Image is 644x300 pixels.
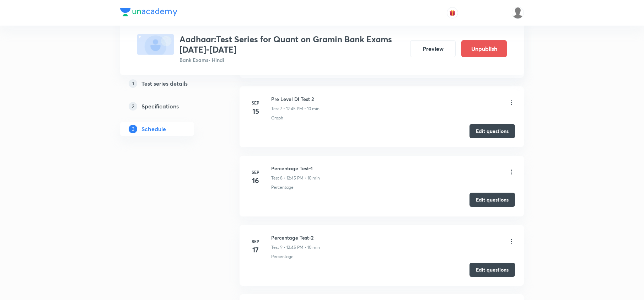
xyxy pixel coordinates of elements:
button: Edit questions [469,193,515,207]
h5: Schedule [141,125,166,133]
a: 1Test series details [120,76,217,91]
h6: Sep [248,238,263,245]
p: Graph [271,115,283,121]
h5: Test series details [141,79,188,88]
h5: Specifications [141,102,179,111]
img: avatar [449,10,456,16]
p: 1 [129,79,137,88]
p: 3 [129,125,137,133]
button: Edit questions [469,263,515,277]
a: Company Logo [120,8,177,18]
img: fallback-thumbnail.png [137,34,174,55]
h6: Pre Level DI Test 2 [271,95,320,103]
a: 2Specifications [120,99,217,113]
button: Preview [410,40,456,57]
p: Percentage [271,184,294,191]
img: Kriti [512,7,524,19]
p: Percentage [271,253,294,260]
p: Test 9 • 12:45 PM • 10 min [271,244,320,251]
button: Edit questions [469,124,515,138]
button: avatar [447,7,458,18]
p: 2 [129,102,137,111]
h6: Percentage Test-1 [271,165,320,172]
p: Test 7 • 12:45 PM • 10 min [271,106,320,112]
img: Company Logo [120,8,177,16]
p: Test 8 • 12:45 PM • 10 min [271,175,320,181]
h4: 15 [248,106,263,117]
h4: 16 [248,175,263,186]
h6: Sep [248,100,263,106]
p: Bank Exams • Hindi [179,56,404,64]
button: Unpublish [461,40,507,57]
h6: Sep [248,169,263,175]
h6: Percentage Test-2 [271,234,320,241]
h4: 17 [248,245,263,255]
h3: Aadhaar:Test Series for Quant on Gramin Bank Exams [DATE]-[DATE] [179,34,404,55]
